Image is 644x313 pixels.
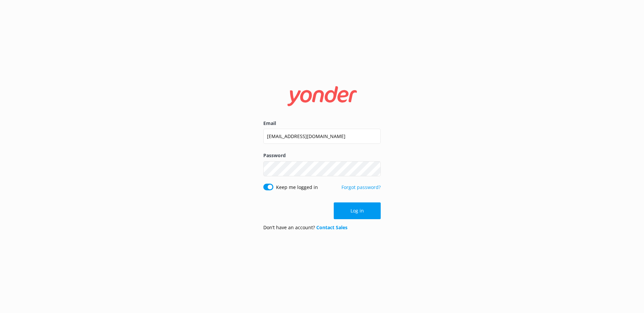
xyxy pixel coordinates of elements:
button: Show password [367,162,381,175]
button: Log in [334,202,381,219]
a: Contact Sales [316,224,347,231]
label: Email [263,120,381,127]
p: Don’t have an account? [263,224,347,231]
a: Forgot password? [341,184,381,190]
label: Keep me logged in [276,184,318,191]
label: Password [263,152,381,159]
input: user@emailaddress.com [263,129,381,144]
